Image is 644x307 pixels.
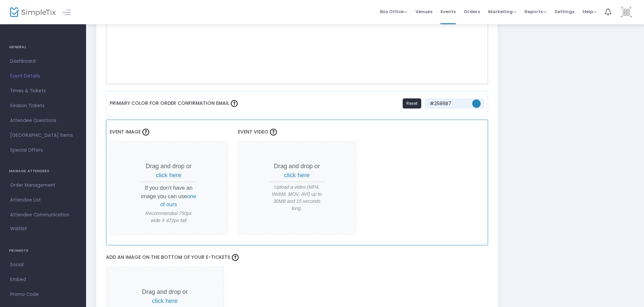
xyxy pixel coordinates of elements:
[10,211,76,219] span: Attendee Communication
[231,100,238,107] img: question-mark
[9,164,77,178] h4: MANAGE ATTENDEES
[380,8,407,15] span: Box Office
[10,72,76,81] span: Event Details
[106,254,240,260] span: Add an image on the bottom of your e-tickets
[10,275,76,284] span: Embed
[232,254,239,261] img: question-mark
[488,8,516,15] span: Marketing
[270,129,277,135] img: question-mark
[440,3,456,20] span: Events
[583,8,597,15] span: Help
[10,260,76,269] span: Social
[525,8,546,15] span: Reports
[238,128,268,135] span: Event Video
[141,210,197,224] span: Recommended 750px wide X 472px tall
[9,244,77,257] h4: PROMOTE
[10,101,76,110] span: Season Tickets
[10,116,76,125] span: Attendee Questions
[160,193,196,207] span: one of ours
[10,57,76,66] span: Dashboard
[284,172,310,179] span: click here
[152,298,178,304] span: click here
[10,196,76,205] span: Attendee List
[428,100,468,107] span: #2586B7
[106,17,488,84] div: Rich Text Editor, main
[137,287,193,306] p: Drag and drop or
[10,181,76,190] span: Order Management
[403,98,421,109] button: Reset
[464,3,480,20] span: Orders
[10,225,27,232] span: Waitlist
[10,87,76,95] span: Times & Tickets
[10,290,76,299] span: Promo Code
[110,128,141,135] span: Event Image
[110,95,239,113] label: Primary Color For Order Confirmation Email
[156,172,182,179] span: click here
[269,162,325,180] p: Drag and drop or
[142,129,149,135] img: question-mark
[468,98,481,109] kendo-colorpicker: #2586b7
[9,40,77,54] h4: GENERAL
[141,184,197,208] p: If you don't have an image you can use
[141,162,197,180] p: Drag and drop or
[269,184,325,212] span: Upload a video (MP4, WebM, MOV, AVI) up to 30MB and 15 seconds long.
[415,3,432,20] span: Venues
[555,3,574,20] span: Settings
[10,131,76,140] span: [GEOGRAPHIC_DATA] Items
[10,146,76,155] span: Special Offers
